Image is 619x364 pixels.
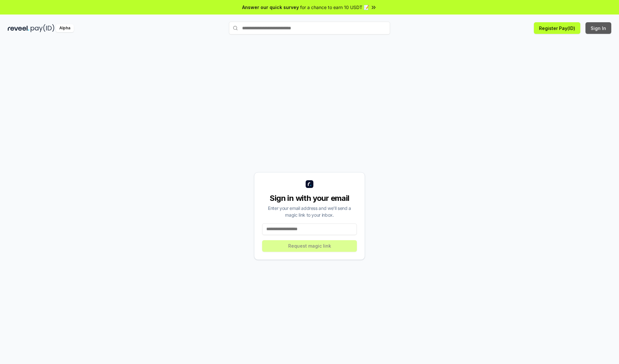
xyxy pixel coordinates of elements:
[31,24,54,32] img: pay_id
[300,4,369,11] span: for a chance to earn 10 USDT 📝
[534,22,580,34] button: Register Pay(ID)
[242,4,299,11] span: Answer our quick survey
[56,24,74,32] div: Alpha
[306,180,313,188] img: logo_small
[262,205,357,218] div: Enter your email address and we’ll send a magic link to your inbox.
[8,24,29,32] img: reveel_dark
[585,22,611,34] button: Sign In
[262,193,357,203] div: Sign in with your email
